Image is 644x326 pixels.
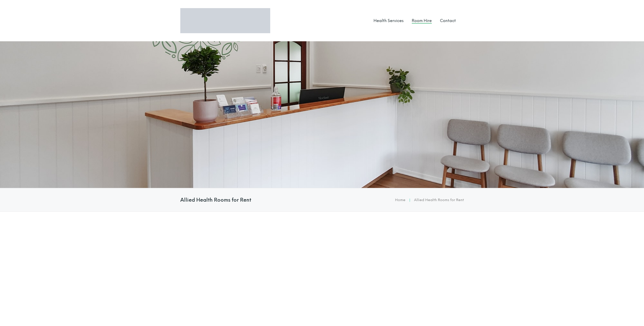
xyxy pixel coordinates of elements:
a: Home [395,198,405,202]
li: | [405,197,414,203]
li: Allied Health Rooms for Rent [414,197,464,203]
img: Logo Perfect Wellness 710x197 [180,8,270,33]
a: Health Services [374,18,404,23]
a: Room Hire [412,18,432,23]
h4: Allied Health Rooms for Rent [180,197,251,203]
a: Contact [440,18,456,23]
